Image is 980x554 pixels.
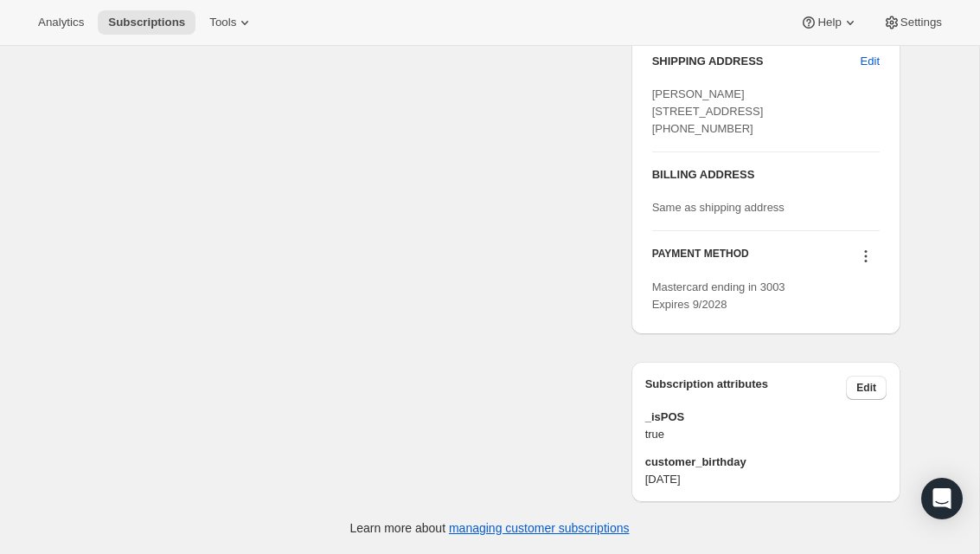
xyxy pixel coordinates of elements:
span: Tools [209,16,236,29]
span: [PERSON_NAME] [STREET_ADDRESS] [PHONE_NUMBER] [652,87,764,135]
button: Settings [873,10,952,35]
p: Learn more about [350,519,630,537]
h3: Subscription attributes [645,376,847,400]
h3: PAYMENT METHOD [652,247,749,270]
div: Open Intercom Messenger [921,478,963,519]
button: Edit [846,376,887,400]
button: Tools [199,10,264,35]
span: Edit [861,53,880,70]
a: managing customer subscriptions [449,521,630,535]
span: Help [817,16,841,29]
span: Analytics [38,16,84,29]
span: Edit [856,381,876,395]
button: Analytics [28,10,94,35]
span: Settings [900,16,942,29]
button: Subscriptions [98,10,195,35]
span: Mastercard ending in 3003 Expires 9/2028 [652,280,785,311]
span: Subscriptions [108,16,185,29]
span: _isPOS [645,409,887,426]
span: [DATE] [645,471,887,488]
button: Edit [850,48,890,75]
span: Same as shipping address [652,201,785,214]
h3: SHIPPING ADDRESS [652,53,861,70]
button: Help [790,10,868,35]
span: true [645,426,887,443]
h3: BILLING ADDRESS [652,166,880,184]
span: customer_birthday [645,454,887,471]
